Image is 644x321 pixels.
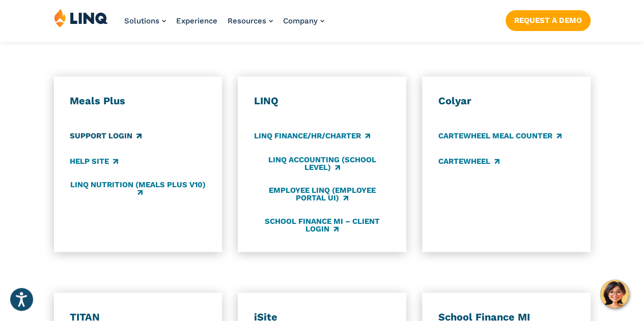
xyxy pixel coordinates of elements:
a: LINQ Accounting (school level) [254,156,390,172]
h3: LINQ [254,95,390,108]
nav: Primary Navigation [124,8,324,42]
span: Solutions [124,16,159,25]
a: Solutions [124,16,166,25]
span: Company [283,16,318,25]
a: Support Login [70,131,142,142]
a: CARTEWHEEL [438,156,499,167]
a: School Finance MI – Client Login [254,217,390,234]
a: CARTEWHEEL Meal Counter [438,131,562,142]
img: LINQ | K‑12 Software [54,8,108,27]
a: Employee LINQ (Employee Portal UI) [254,186,390,203]
a: Request a Demo [506,10,591,31]
a: Company [283,16,324,25]
a: LINQ Finance/HR/Charter [254,131,370,142]
a: LINQ Nutrition (Meals Plus v10) [70,181,206,197]
h3: Colyar [438,95,574,108]
a: Help Site [70,156,118,167]
a: Experience [176,16,217,25]
span: Resources [228,16,266,25]
a: Resources [228,16,273,25]
nav: Button Navigation [506,8,591,31]
button: Hello, have a question? Let’s chat. [600,280,629,308]
h3: Meals Plus [70,95,206,108]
